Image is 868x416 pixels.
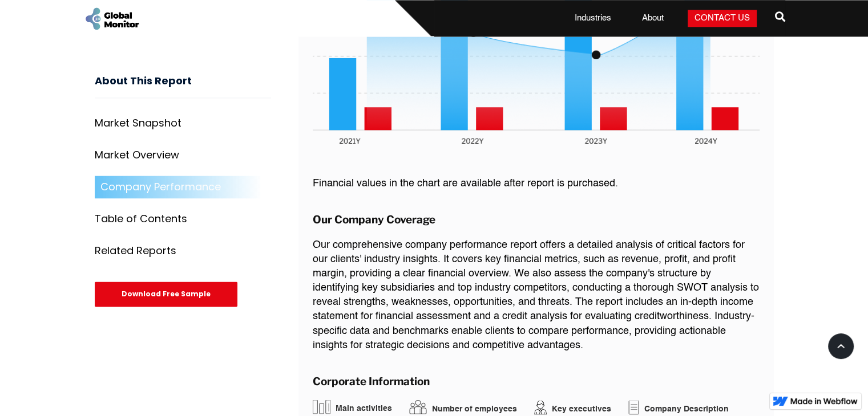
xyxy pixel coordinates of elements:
[568,13,618,24] a: Industries
[95,118,181,129] div: Market Snapshot
[95,240,271,263] a: Related Reports
[95,75,271,99] h3: About This Report
[95,208,271,231] a: Table of Contents
[313,214,760,225] h3: Our Company Coverage
[95,150,179,161] div: Market Overview
[688,10,757,27] a: Contact Us
[100,182,221,193] div: Company Performance
[313,238,760,353] p: Our comprehensive company performance report offers a detailed analysis of critical factors for o...
[775,9,785,25] span: 
[95,246,176,257] div: Related Reports
[790,398,858,405] img: Made in Webflow
[95,176,271,199] a: Company Performance
[336,402,392,414] div: Main activities
[95,282,237,307] div: Download Free Sample
[552,403,611,414] div: Key executives
[95,112,271,135] a: Market Snapshot
[83,6,140,31] a: home
[432,403,517,414] div: Number of employees
[775,7,785,30] a: 
[635,13,671,24] a: About
[644,403,729,414] div: Company Description
[95,214,187,225] div: Table of Contents
[313,376,760,386] h3: Corporate Information
[313,177,760,191] p: Financial values in the chart are available after report is purchased.
[95,144,271,167] a: Market Overview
